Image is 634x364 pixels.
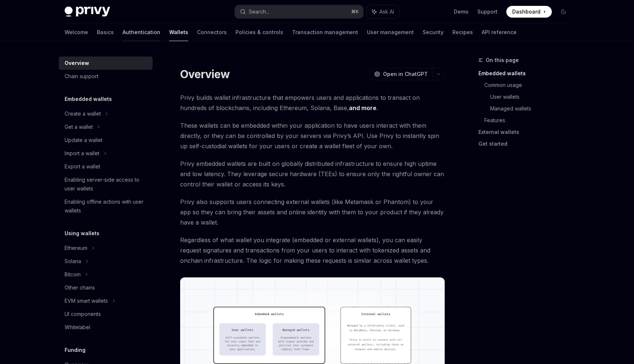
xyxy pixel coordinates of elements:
h1: Overview [180,68,230,81]
span: On this page [486,56,519,65]
a: Dashboard [506,6,552,18]
a: Export a wallet [59,160,153,173]
a: Recipes [452,23,473,41]
a: Welcome [65,23,88,41]
div: Get a wallet [65,123,93,131]
a: Enabling server-side access to user wallets [59,173,153,195]
a: Basics [97,23,114,41]
a: Authentication [123,23,160,41]
span: Privy builds wallet infrastructure that empowers users and applications to transact on hundreds o... [180,92,445,113]
a: Connectors [197,23,227,41]
span: Privy also supports users connecting external wallets (like Metamask or Phantom) to your app so t... [180,197,445,227]
div: Solana [65,257,81,266]
a: and more [349,104,376,112]
span: Privy embedded wallets are built on globally distributed infrastructure to ensure high uptime and... [180,159,445,189]
a: Features [484,114,575,126]
div: Update a wallet [65,136,102,145]
h5: Funding [65,346,85,354]
a: API reference [482,23,517,41]
div: Other chains [65,283,95,292]
div: EVM smart wallets [65,296,108,305]
button: Toggle dark mode [558,6,569,18]
button: Search...⌘K [235,5,363,18]
span: Open in ChatGPT [383,70,428,78]
a: UI components [59,307,153,321]
a: User wallets [490,91,575,103]
a: Managed wallets [490,103,575,114]
span: Regardless of what wallet you integrate (embedded or external wallets), you can easily request si... [180,235,445,266]
a: Get started [478,138,575,150]
a: Embedded wallets [478,68,575,79]
div: Whitelabel [65,323,90,332]
span: ⌘ K [351,9,359,15]
div: UI components [65,310,101,318]
a: Security [423,23,444,41]
div: Bitcoin [65,270,81,279]
a: Wallets [169,23,188,41]
span: These wallets can be embedded within your application to have users interact with them directly, ... [180,120,445,151]
h5: Embedded wallets [65,95,112,103]
a: Other chains [59,281,153,294]
span: Ask AI [379,8,394,15]
a: Demo [454,8,469,15]
a: Support [477,8,498,15]
div: Import a wallet [65,149,99,158]
img: dark logo [65,7,110,17]
div: Export a wallet [65,162,100,171]
a: Whitelabel [59,321,153,334]
a: Chain support [59,70,153,83]
button: Ask AI [367,5,399,18]
h5: Using wallets [65,229,99,238]
a: Transaction management [292,23,358,41]
button: Open in ChatGPT [369,68,432,80]
span: Dashboard [512,8,540,15]
div: Chain support [65,72,98,81]
div: Overview [65,59,89,68]
div: Enabling offline actions with user wallets [65,197,148,215]
a: External wallets [478,126,575,138]
a: Enabling offline actions with user wallets [59,195,153,217]
a: Policies & controls [236,23,283,41]
a: Overview [59,57,153,70]
div: Enabling server-side access to user wallets [65,175,148,193]
div: Create a wallet [65,109,101,118]
a: Common usage [484,79,575,91]
a: Update a wallet [59,134,153,147]
div: Ethereum [65,244,87,252]
a: User management [367,23,414,41]
div: Search... [249,7,269,16]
